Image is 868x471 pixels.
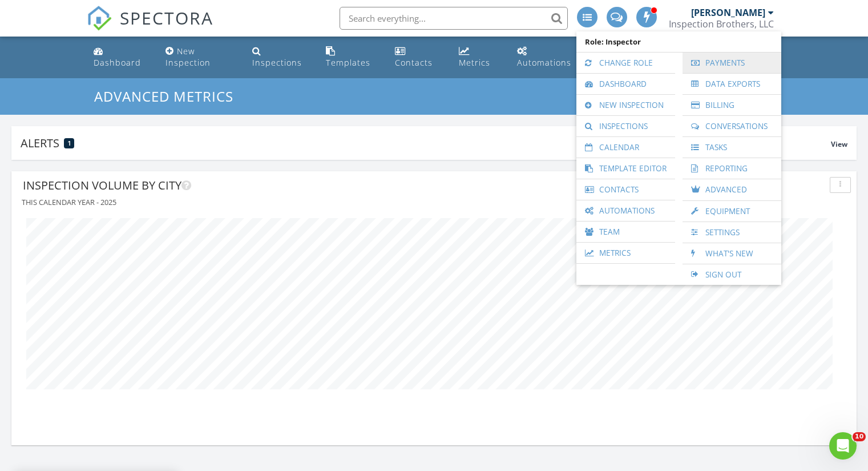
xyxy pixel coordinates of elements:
[326,57,370,68] div: Templates
[517,57,571,68] div: Automations
[582,116,669,136] a: Inspections
[68,139,71,147] span: 1
[459,57,490,68] div: Metrics
[454,41,503,74] a: Metrics
[582,243,669,263] a: Metrics
[582,179,669,200] a: Contacts
[669,18,774,30] div: Inspection Brothers, LLC
[161,41,239,74] a: New Inspection
[340,7,568,30] input: Search everything...
[688,53,776,73] a: Payments
[688,137,776,158] a: Tasks
[853,432,866,441] span: 10
[165,46,211,68] div: New Inspection
[582,158,669,179] a: Template Editor
[512,41,582,74] a: Automations (Advanced)
[582,200,669,221] a: Automations
[94,57,141,68] div: Dashboard
[321,41,381,74] a: Templates
[87,15,213,39] a: SPECTORA
[582,31,776,52] span: Role: Inspector
[688,74,776,94] a: Data Exports
[248,41,312,74] a: Inspections
[582,137,669,158] a: Calendar
[688,179,776,200] a: Advanced
[691,7,765,18] div: [PERSON_NAME]
[395,57,433,68] div: Contacts
[89,41,152,74] a: Dashboard
[120,6,213,30] span: SPECTORA
[688,201,776,222] a: Equipment
[688,95,776,115] a: Billing
[23,177,825,194] div: Inspection Volume by City
[829,432,857,460] iframe: Intercom live chat
[688,243,776,264] a: What's New
[582,222,669,242] a: Team
[582,74,669,94] a: Dashboard
[94,87,243,106] a: Advanced Metrics
[252,57,302,68] div: Inspections
[87,6,112,31] img: The Best Home Inspection Software - Spectora
[688,264,776,285] a: Sign Out
[21,135,831,151] div: Alerts
[390,41,445,74] a: Contacts
[831,139,847,149] span: View
[582,53,669,73] a: Change Role
[688,158,776,179] a: Reporting
[688,222,776,243] a: Settings
[688,116,776,136] a: Conversations
[582,95,669,115] a: New Inspection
